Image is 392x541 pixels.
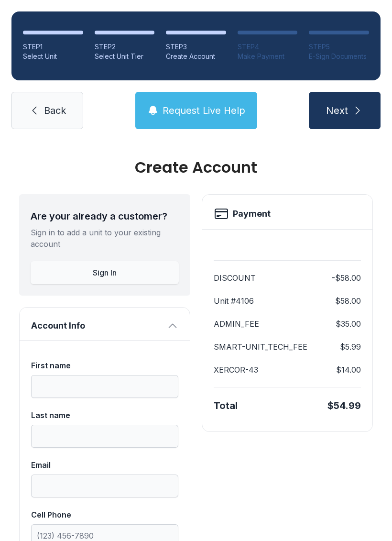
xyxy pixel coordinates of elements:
div: STEP 2 [95,42,155,52]
dt: DISCOUNT [214,272,256,284]
span: Next [326,104,348,117]
dt: ADMIN_FEE [214,318,259,330]
dd: $14.00 [336,364,361,375]
dd: $58.00 [335,295,361,307]
div: E-Sign Documents [309,52,369,61]
input: First name [31,375,178,398]
span: Request Live Help [163,104,245,117]
div: STEP 3 [166,42,226,52]
div: STEP 1 [23,42,83,52]
span: Sign In [93,267,117,278]
dd: $5.99 [340,341,361,353]
span: Back [44,104,66,117]
dt: XERCOR-43 [214,364,258,375]
dt: SMART-UNIT_TECH_FEE [214,341,307,353]
input: Last name [31,425,178,448]
h2: Payment [233,207,271,221]
div: Email [31,459,178,471]
input: Email [31,475,178,497]
div: Create Account [166,52,226,61]
div: STEP 5 [309,42,369,52]
div: Sign in to add a unit to your existing account [31,227,179,250]
div: First name [31,360,178,371]
div: Are your already a customer? [31,210,179,223]
div: Select Unit Tier [95,52,155,61]
div: STEP 4 [238,42,298,52]
button: Account Info [20,308,190,340]
dd: $35.00 [336,318,361,330]
div: Last name [31,409,178,421]
div: Select Unit [23,52,83,61]
div: Cell Phone [31,509,178,520]
div: Total [214,399,238,412]
div: $54.99 [327,399,361,412]
div: Create Account [19,160,373,175]
dt: Unit #4106 [214,295,254,307]
dd: -$58.00 [332,272,361,284]
div: Make Payment [238,52,298,61]
span: Account Info [31,319,163,332]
